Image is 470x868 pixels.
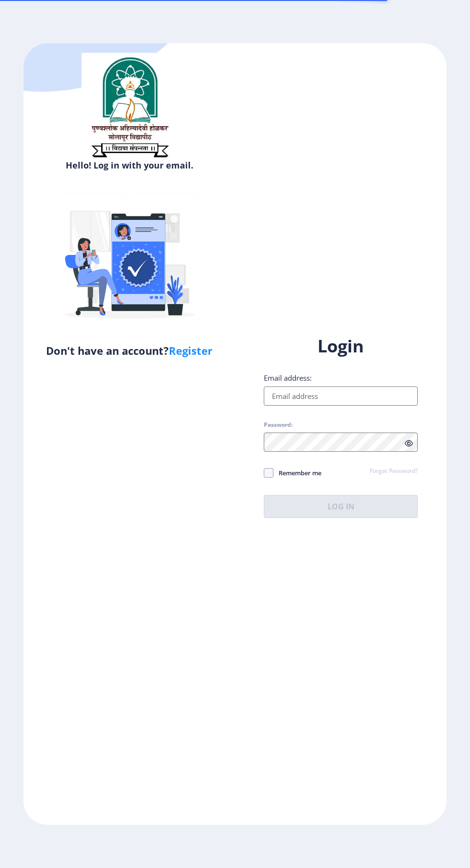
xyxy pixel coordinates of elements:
a: Forgot Password? [370,467,418,476]
span: Remember me [273,467,321,479]
button: Log In [264,495,418,518]
h5: Don't have an account? [31,343,228,358]
label: Email address: [264,373,312,383]
label: Password: [264,421,293,429]
a: Register [169,343,212,358]
h1: Login [264,335,418,358]
h6: Hello! Log in with your email. [31,159,228,171]
img: Verified-rafiki.svg [46,175,213,343]
input: Email address [264,386,418,406]
img: sulogo.png [82,53,177,161]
